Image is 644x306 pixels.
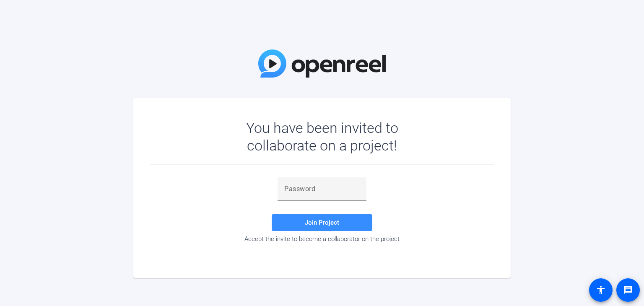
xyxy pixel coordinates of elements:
[284,184,360,194] input: Password
[258,49,386,78] img: OpenReel Logo
[596,285,606,295] mat-icon: accessibility
[150,235,494,243] div: Accept the invite to become a collaborator on the project
[305,219,339,226] span: Join Project
[272,214,372,231] button: Join Project
[623,285,633,295] mat-icon: message
[222,119,423,154] div: You have been invited to collaborate on a project!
